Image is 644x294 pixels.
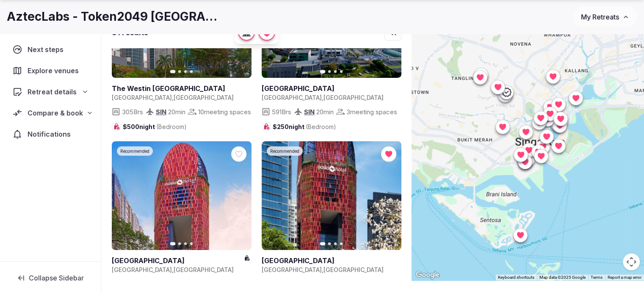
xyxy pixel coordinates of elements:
[7,41,94,58] a: Next steps
[334,242,337,245] button: Go to slide 3
[608,275,641,280] a: Report a map error
[112,94,172,101] span: [GEOGRAPHIC_DATA]
[320,242,326,245] button: Go to slide 1
[29,274,84,282] span: Collapse Sidebar
[304,108,315,116] a: SIN
[172,94,174,101] span: ,
[306,123,336,130] span: (Bedroom)
[262,256,401,265] h2: [GEOGRAPHIC_DATA]
[196,280,246,289] span: 1 meeting spaces
[272,107,291,116] span: 591 Brs
[178,242,181,245] button: Go to slide 2
[28,129,74,139] span: Notifications
[184,242,187,245] button: Go to slide 3
[112,266,172,273] span: [GEOGRAPHIC_DATA]
[156,108,166,116] a: SIN
[117,146,153,156] div: Recommended
[581,13,619,21] span: My Retreats
[156,123,187,130] span: (Bedroom)
[28,44,67,55] span: Next steps
[591,275,603,280] a: Terms (opens in new tab)
[334,70,337,73] button: Go to slide 3
[273,123,336,131] span: $250 night
[122,280,141,289] span: 314 Brs
[267,146,303,156] div: Recommended
[323,94,384,101] span: [GEOGRAPHIC_DATA]
[262,141,401,250] a: View Oasia Hotel Downtown
[573,6,637,27] button: My Retreats
[328,242,331,245] button: Go to slide 2
[316,107,334,116] span: 20 min
[414,269,442,280] img: Google
[178,70,181,73] button: Go to slide 2
[270,148,299,154] span: Recommended
[539,275,586,280] span: Map data ©2025 Google
[166,280,184,289] span: 20 min
[190,242,193,245] button: Go to slide 4
[184,70,187,73] button: Go to slide 3
[414,269,442,280] a: Open this area in Google Maps (opens a new window)
[112,84,252,93] a: View venue
[623,253,640,270] button: Map camera controls
[323,266,384,273] span: [GEOGRAPHIC_DATA]
[262,256,401,265] a: View venue
[346,107,397,116] span: 3 meeting spaces
[262,266,322,273] span: [GEOGRAPHIC_DATA]
[174,266,234,273] span: [GEOGRAPHIC_DATA]
[322,266,323,273] span: ,
[172,266,174,273] span: ,
[346,280,395,289] span: 1 meeting spaces
[198,107,251,116] span: 10 meeting spaces
[112,141,252,250] a: View Oasis Hotel Downtown
[328,70,331,73] button: Go to slide 2
[340,242,343,245] button: Go to slide 4
[28,87,77,97] span: Retreat details
[28,108,83,118] span: Compare & book
[7,269,94,287] button: Collapse Sidebar
[322,94,323,101] span: ,
[112,84,252,93] h2: The Westin [GEOGRAPHIC_DATA]
[7,62,94,80] a: Explore venues
[262,84,401,93] a: View venue
[340,70,343,73] button: Go to slide 4
[112,256,244,265] a: View venue
[262,84,401,93] h2: [GEOGRAPHIC_DATA]
[174,94,234,101] span: [GEOGRAPHIC_DATA]
[7,125,94,143] a: Notifications
[112,256,244,265] h2: [GEOGRAPHIC_DATA]
[498,275,534,280] button: Keyboard shortcuts
[170,242,176,245] button: Go to slide 1
[28,66,82,76] span: Explore venues
[7,8,224,25] h1: AztecLabs - Token2049 [GEOGRAPHIC_DATA]
[272,280,291,289] span: 314 Brs
[190,70,193,73] button: Go to slide 4
[320,70,326,74] button: Go to slide 1
[262,94,322,101] span: [GEOGRAPHIC_DATA]
[316,280,334,289] span: 20 min
[168,107,185,116] span: 20 min
[170,70,176,74] button: Go to slide 1
[122,107,143,116] span: 305 Brs
[123,123,187,131] span: $500 night
[120,148,149,154] span: Recommended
